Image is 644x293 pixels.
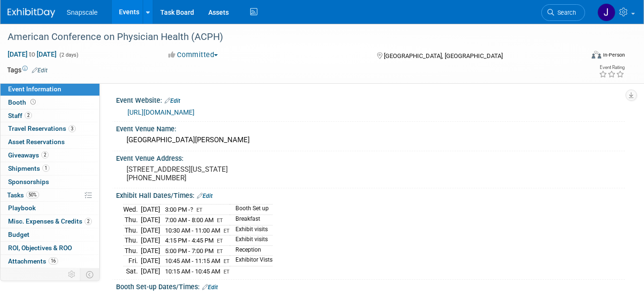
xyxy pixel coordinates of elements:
span: 3 [68,125,76,132]
td: Toggle Event Tabs [80,268,100,281]
span: Attachments [8,257,58,265]
td: Wed. [123,205,141,215]
a: Attachments16 [0,255,99,268]
span: 10:30 AM - 11:00 AM [165,227,220,234]
td: Breakfast [230,215,273,225]
span: Asset Reservations [8,138,65,146]
a: Staff2 [0,109,99,122]
img: Format-Inperson.png [592,51,601,59]
td: [DATE] [141,225,160,235]
pre: [STREET_ADDRESS][US_STATE] [PHONE_NUMBER] [127,165,318,182]
a: Edit [197,193,213,199]
span: Misc. Expenses & Credits [8,217,92,225]
img: ExhibitDay [8,8,55,18]
a: ROI, Objectives & ROO [0,242,99,254]
td: Exhibitor Vists [230,256,273,266]
div: Event Format [534,49,625,64]
a: Budget [0,228,99,241]
span: Search [554,9,576,16]
span: Snapscale [67,9,98,16]
span: Travel Reservations [8,125,76,132]
td: Thu. [123,225,141,235]
td: Thu. [123,245,141,256]
span: 10:45 AM - 11:15 AM [165,257,220,264]
span: ET [217,238,223,244]
span: Event Information [8,85,61,93]
span: to [28,50,37,58]
span: 10:15 AM - 10:45 AM [165,268,220,275]
div: Event Website: [116,93,625,106]
td: [DATE] [141,215,160,225]
span: Tasks [7,191,39,199]
div: Event Venue Address: [116,151,625,163]
span: ET [196,207,203,213]
span: 2 [41,151,49,158]
a: Misc. Expenses & Credits2 [0,215,99,228]
td: [DATE] [141,245,160,256]
td: Fri. [123,256,141,266]
a: Playbook [0,202,99,215]
td: [DATE] [141,266,160,276]
td: Thu. [123,215,141,225]
a: Edit [202,284,218,291]
span: 16 [49,257,58,264]
span: ET [224,228,230,234]
div: Event Venue Name: [116,122,625,134]
span: Staff [8,112,32,119]
span: Shipments [8,165,49,172]
a: Shipments1 [0,162,99,175]
div: [GEOGRAPHIC_DATA][PERSON_NAME] [123,133,618,147]
div: In-Person [603,51,625,59]
span: ET [217,248,223,254]
td: Exhibit visits [230,225,273,235]
td: Reception [230,245,273,256]
span: 5:00 PM - 7:00 PM [165,247,214,254]
span: Budget [8,231,29,238]
a: Tasks50% [0,189,99,202]
span: 7:00 AM - 8:00 AM [165,216,214,224]
div: Event Rating [599,65,624,70]
button: Committed [165,50,222,60]
span: 1 [42,165,49,172]
td: Thu. [123,235,141,246]
span: ET [224,269,230,275]
td: [DATE] [141,205,160,215]
span: 2 [85,218,92,225]
td: Booth Set up [230,205,273,215]
span: ET [217,217,223,224]
span: 50% [26,191,39,198]
a: Edit [32,67,48,74]
div: American Conference on Physician Health (ACPH) [4,29,572,46]
a: Booth [0,96,99,109]
span: 2 [25,112,32,119]
span: Playbook [8,204,36,212]
a: Event Information [0,83,99,96]
span: Booth not reserved yet [29,98,38,106]
td: Personalize Event Tab Strip [64,268,80,281]
a: [URL][DOMAIN_NAME] [127,108,195,116]
span: Giveaways [8,151,49,159]
td: [DATE] [141,256,160,266]
span: ET [224,258,230,264]
span: Booth [8,98,38,106]
td: Sat. [123,266,141,276]
span: ROI, Objectives & ROO [8,244,72,252]
span: (2 days) [59,52,78,58]
img: Jennifer Benedict [597,3,615,21]
a: Edit [165,98,180,104]
a: Search [541,4,585,21]
a: Giveaways2 [0,149,99,162]
div: Exhibit Hall Dates/Times: [116,188,625,201]
span: [DATE] [DATE] [7,50,57,59]
span: Sponsorships [8,178,49,186]
td: Tags [7,65,48,75]
a: Asset Reservations [0,136,99,148]
span: 4:15 PM - 4:45 PM [165,237,214,244]
td: Exhibit visits [230,235,273,246]
div: Booth Set-up Dates/Times: [116,280,625,292]
span: [GEOGRAPHIC_DATA], [GEOGRAPHIC_DATA] [384,52,503,59]
a: Travel Reservations3 [0,122,99,135]
td: [DATE] [141,235,160,246]
a: Sponsorships [0,176,99,188]
span: ? [190,206,193,213]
